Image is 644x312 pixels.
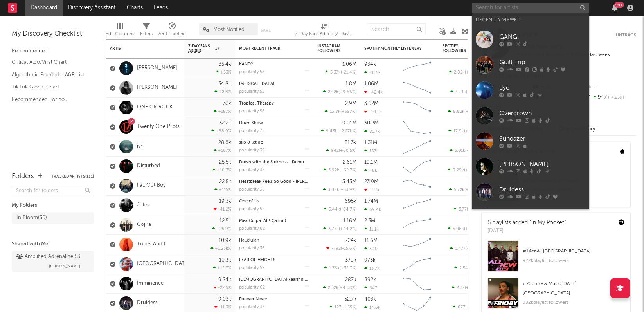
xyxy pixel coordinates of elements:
[12,212,94,224] a: In Bloom(30)
[399,274,435,294] svg: Chart title
[106,29,134,39] div: Edit Columns
[239,219,309,223] div: Mea Culpa (Ah! Ça ira!)
[12,47,94,56] div: Recommended
[239,305,264,309] div: popularity: 37
[213,265,231,271] div: +12.7 %
[364,199,378,204] div: 1.74M
[328,227,339,231] span: 3.75k
[487,219,566,227] div: 6 playlists added
[239,258,309,262] div: FEAR OF HEIGHTS
[399,78,435,98] svg: Chart title
[328,188,339,192] span: 3.08k
[345,277,356,282] div: 287k
[399,137,435,157] svg: Chart title
[219,179,231,184] div: 22.5k
[214,148,231,153] div: +107 %
[295,20,354,42] div: 7-Day Fans Added (7-Day Fans Added)
[364,207,381,212] div: 69.4k
[345,258,356,263] div: 379k
[455,149,465,153] span: 5.01k
[239,219,286,223] a: Mea Culpa (Ah! Ça ira!)
[323,187,356,192] div: ( )
[329,207,340,212] span: 5.44k
[219,218,231,224] div: 12.5k
[364,258,376,263] div: 973k
[137,65,177,72] a: [PERSON_NAME]
[12,201,94,210] div: My Folders
[12,70,86,79] a: Algorithmic Pop/Indie A&R List
[328,168,339,173] span: 3.92k
[341,207,355,212] span: -64.7 %
[454,188,464,192] span: 5.72k
[12,95,86,104] a: Recommended For You
[295,29,354,39] div: 7-Day Fans Added (7-Day Fans Added)
[458,305,465,310] span: 877
[239,297,267,301] a: Forever Never
[364,218,375,224] div: 2.3M
[326,246,356,251] div: ( )
[239,121,263,125] a: Drum Show
[364,148,379,153] div: 183k
[367,23,426,35] input: Search...
[364,285,377,290] div: 647
[399,235,435,254] svg: Chart title
[345,81,356,87] div: 1.8M
[137,182,165,189] a: Fall Out Boy
[364,246,379,251] div: 301k
[340,149,355,153] span: +60.5 %
[239,207,264,211] div: popularity: 52
[399,98,435,117] svg: Chart title
[453,207,482,212] div: ( )
[219,199,231,204] div: 19.3k
[345,101,356,106] div: 2.9M
[448,226,482,231] div: ( )
[364,109,382,114] div: -10.2k
[137,241,165,248] a: Tones And I
[12,83,86,91] a: TikTok Global Chart
[342,247,355,251] span: -15.6 %
[325,109,356,114] div: ( )
[453,305,482,310] div: ( )
[472,179,589,205] a: Druidess
[364,140,377,145] div: 1.31M
[214,187,231,192] div: +115 %
[219,62,231,67] div: 35.4k
[342,179,356,184] div: 3.43M
[450,246,482,251] div: ( )
[239,70,265,74] div: popularity: 56
[239,227,265,231] div: popularity: 62
[499,185,585,194] div: Druidess
[364,188,380,193] div: -111k
[523,298,624,307] div: 382k playlist followers
[616,31,636,39] button: Untrack
[453,129,464,133] span: 17.9k
[239,266,265,270] div: popularity: 59
[12,29,94,39] div: My Discovery Checklist
[12,240,94,249] div: Shared with Me
[499,159,585,169] div: [PERSON_NAME]
[614,2,624,8] div: 99 +
[137,222,151,228] a: Gojira
[454,265,482,271] div: ( )
[340,188,355,192] span: +53.9 %
[324,207,356,212] div: ( )
[341,266,355,271] span: +32.7 %
[454,70,465,75] span: 2.82k
[450,148,482,153] div: ( )
[158,20,186,42] div: A&R Pipeline
[523,256,624,265] div: 922k playlist followers
[239,109,265,114] div: popularity: 58
[330,70,341,75] span: 5.37k
[450,89,482,94] div: ( )
[106,20,134,42] div: Edit Columns
[137,202,149,209] a: Jutes
[472,154,589,179] a: [PERSON_NAME]
[137,124,180,130] a: Twenty One Pilots
[239,129,264,133] div: popularity: 75
[16,213,47,223] div: In Bloom ( 30 )
[476,15,585,25] div: Recently Viewed
[158,29,186,39] div: A&R Pipeline
[239,46,298,51] div: Most Recent Track
[342,62,356,67] div: 1.06M
[472,128,589,154] a: Sundazer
